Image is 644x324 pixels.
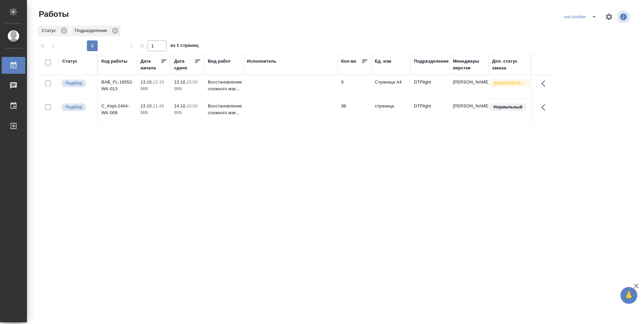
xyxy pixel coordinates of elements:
div: Можно подбирать исполнителей [61,103,94,112]
div: Менеджеры верстки [453,58,485,71]
p: 11:49 [153,103,164,108]
div: split button [562,11,601,22]
div: Исполнитель [247,58,277,65]
p: Восстановление сложного мак... [208,79,240,92]
p: [PERSON_NAME] [453,103,485,109]
button: Здесь прячутся важные кнопки [537,99,553,116]
td: 6 [338,75,372,99]
span: Посмотреть информацию [617,10,631,23]
p: 13.10, [140,79,153,85]
div: Ед. изм [375,58,391,65]
div: Код работы [101,58,127,65]
div: Подразделение [414,58,449,65]
p: Нормальный [493,104,522,110]
div: Дата сдачи [174,58,194,71]
p: 2025 [174,86,201,92]
p: 2025 [140,109,167,116]
div: Подразделение [71,26,121,36]
p: Подбор [65,104,82,110]
span: Работы [37,9,69,20]
div: Статус [38,26,69,36]
p: Подразделение [75,27,109,34]
p: [DEMOGRAPHIC_DATA] [493,80,527,87]
td: страница [372,99,411,123]
div: Кол-во [341,58,356,65]
td: Страница А4 [372,75,411,99]
td: 98 [338,99,372,123]
div: Вид работ [208,58,231,65]
td: BAB_FL-16552-WK-013 [98,75,137,99]
span: из 1 страниц [170,41,199,51]
button: 🙏 [620,287,637,304]
p: 14.10, [174,103,187,108]
div: Статус [62,58,77,65]
p: 15:00 [187,79,198,85]
p: Восстановление сложного мак... [208,103,240,116]
p: 2025 [174,109,201,116]
span: 🙏 [623,288,635,302]
div: Дата начала [140,58,161,71]
div: Можно подбирать исполнителей [61,79,94,88]
td: DTPlight [411,75,450,99]
p: 13.10, [140,103,153,108]
div: Доп. статус заказа [492,58,527,71]
p: 10:00 [187,103,198,108]
p: 12:10 [153,79,164,85]
p: 2025 [140,86,167,92]
p: Подбор [65,80,82,87]
td: DTPlight [411,99,450,123]
button: Здесь прячутся важные кнопки [537,75,553,92]
td: C_Kept-2464-WK-008 [98,99,137,123]
p: [PERSON_NAME] [453,79,485,86]
span: Настроить таблицу [601,9,617,25]
p: 13.10, [174,79,187,85]
p: Статус [42,27,58,34]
